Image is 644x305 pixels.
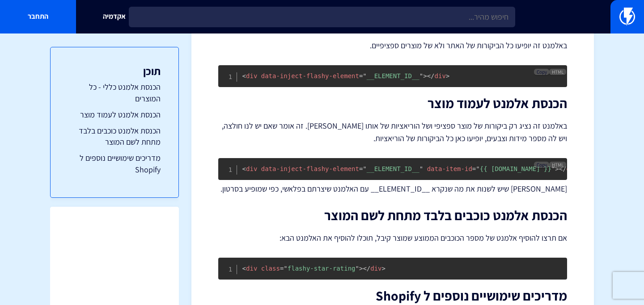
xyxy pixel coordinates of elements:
[242,265,258,272] span: div
[68,81,161,104] a: הכנסת אלמנט כללי - כל המוצרים
[534,69,549,75] button: Copy
[363,72,366,79] span: "
[242,265,246,272] span: <
[363,165,366,172] span: "
[363,265,381,272] span: div
[549,69,566,75] span: HTML
[427,72,435,79] span: </
[476,165,479,172] span: "
[218,39,567,52] p: באלמנט זה יופיעו כל הביקורות של האתר ולא של מוצרים ספציפיים.
[242,165,258,172] span: div
[537,162,547,168] span: Copy
[280,265,359,272] span: flashy-star-rating
[427,165,472,172] span: data-item-id
[68,109,161,121] a: הכנסת אלמנט לעמוד מוצר
[423,72,427,79] span: >
[242,72,246,79] span: <
[68,125,161,148] a: הכנסת אלמנט כוכבים בלבד מתחת לשם המוצר
[419,72,423,79] span: "
[359,72,363,79] span: =
[218,120,567,145] p: באלמנט זה נציג רק ביקורות של מוצר ספציפי ושל הוריאציות של אותו [PERSON_NAME]. זה אומר שאם יש לנו ...
[472,165,555,172] span: {{ [DOMAIN_NAME] }}
[549,162,566,168] span: HTML
[359,72,423,79] span: __ELEMENT_ID__
[261,165,359,172] span: data-inject-flashy-element
[261,265,280,272] span: class
[68,152,161,175] a: מדריכים שימושיים נוספים ל Shopify
[261,72,359,79] span: data-inject-flashy-element
[218,208,567,223] h2: הכנסת אלמנט כוכבים בלבד מתחת לשם המוצר
[446,72,449,79] span: >
[534,162,549,168] button: Copy
[559,165,578,172] span: div
[359,165,423,172] span: __ELEMENT_ID__
[68,65,161,77] h3: תוכן
[218,288,567,303] h2: מדריכים שימושיים נוספים ל Shopify
[356,265,359,272] span: "
[472,165,476,172] span: =
[284,265,287,272] span: "
[363,265,370,272] span: </
[427,72,446,79] span: div
[537,69,547,75] span: Copy
[551,165,555,172] span: "
[218,183,567,195] p: [PERSON_NAME] שיש לשנות את מה שנקרא __ELEMENT_ID__ עם האלמנט שיצרתם בפלאשי, כפי שמופיע בסרטון.
[359,265,363,272] span: >
[419,165,423,172] span: "
[242,165,246,172] span: <
[382,265,386,272] span: >
[129,7,515,27] input: חיפוש מהיר...
[280,265,284,272] span: =
[218,96,567,111] h2: הכנסת אלמנט לעמוד מוצר
[218,232,567,244] p: אם תרצו להוסיף אלמנט של מספר הכוכבים הממוצע שמוצר קיבל, תוכלו להוסיף את האלמנט הבא:
[555,165,559,172] span: >
[359,165,363,172] span: =
[559,165,567,172] span: </
[242,72,258,79] span: div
